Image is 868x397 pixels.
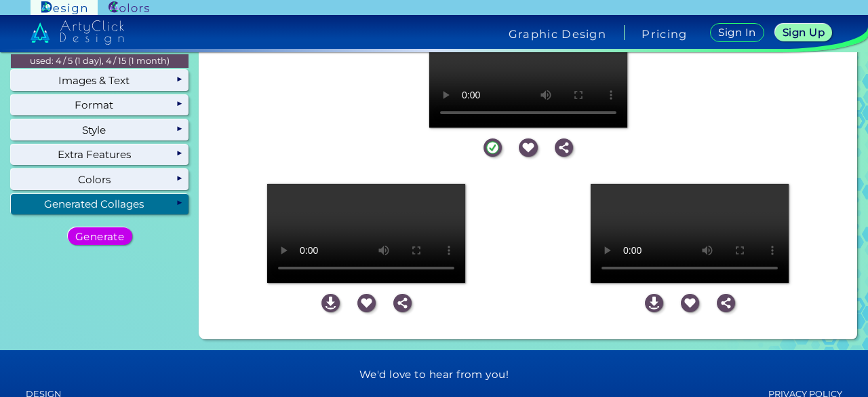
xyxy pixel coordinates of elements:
a: Sign Up [778,24,829,41]
img: icon_favourite_white.svg [681,294,699,312]
div: Images & Text [11,70,189,90]
img: icon_download_white.svg [645,294,663,312]
img: icon_share_white.svg [555,138,573,157]
img: icon_share_white.svg [717,294,735,312]
div: Extra Features [11,145,189,165]
img: icon_download_white.svg [321,294,340,312]
a: Pricing [642,29,687,39]
img: icon_favourite_white.svg [357,294,376,312]
h5: Sign In [720,28,754,37]
img: icon_share_white.svg [393,294,412,312]
h4: Graphic Design [509,29,606,39]
div: Style [11,119,189,140]
div: Generated Collages [11,194,189,214]
h5: We'd love to hear from you! [199,368,668,381]
div: Format [11,95,189,115]
a: Sign In [713,24,762,41]
img: icon_success.svg [484,138,502,157]
h5: Generate [77,231,121,241]
h5: Sign Up [785,28,823,37]
div: Colors [11,169,189,189]
img: ArtyClick Colors logo [108,1,149,14]
p: used: 4 / 5 (1 day), 4 / 15 (1 month) [11,54,189,68]
img: artyclick_design_logo_white_combined_path.svg [31,20,124,45]
img: icon_favourite_white.svg [519,138,537,157]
